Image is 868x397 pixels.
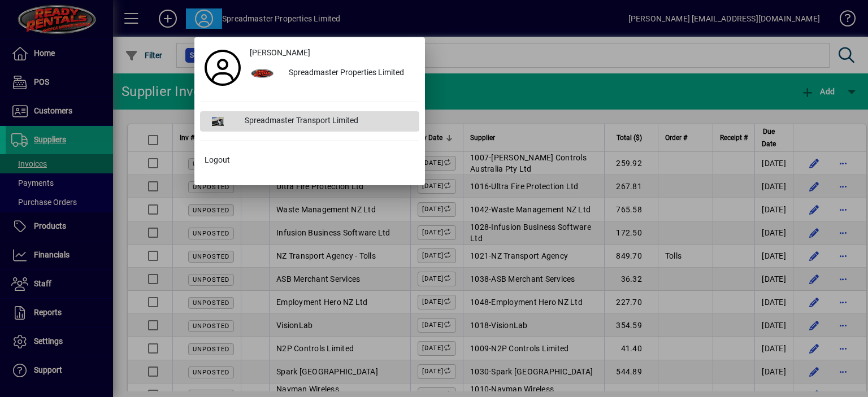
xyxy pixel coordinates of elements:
div: Spreadmaster Transport Limited [236,111,419,132]
span: Logout [205,154,230,166]
a: [PERSON_NAME] [245,43,419,63]
div: Spreadmaster Properties Limited [280,63,419,84]
button: Spreadmaster Transport Limited [200,111,419,132]
a: Profile [200,58,245,78]
button: Spreadmaster Properties Limited [245,63,419,84]
span: [PERSON_NAME] [250,47,310,59]
button: Logout [200,150,419,171]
